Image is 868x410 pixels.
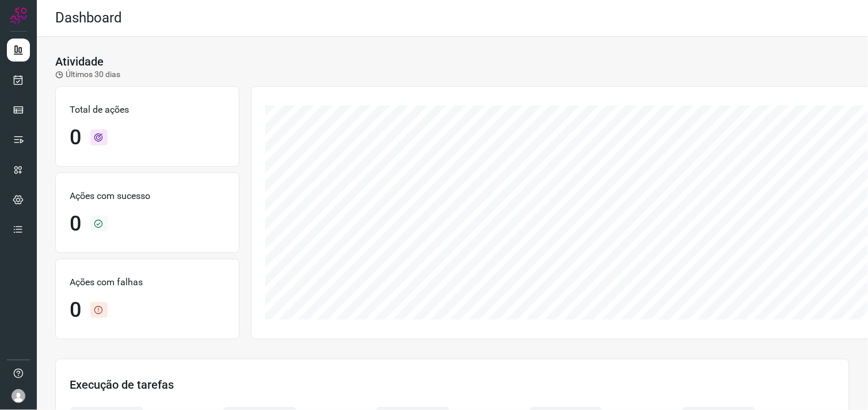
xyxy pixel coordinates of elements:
p: Total de ações [70,103,225,117]
p: Últimos 30 dias [55,68,120,81]
h1: 0 [70,125,81,150]
h1: 0 [70,212,81,236]
p: Ações com sucesso [70,189,225,203]
img: Logo [10,7,27,24]
img: avatar-user-boy.jpg [12,389,25,403]
h2: Dashboard [55,10,122,26]
h1: 0 [70,298,81,323]
h3: Execução de tarefas [70,378,835,392]
p: Ações com falhas [70,275,225,289]
h3: Atividade [55,55,104,68]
